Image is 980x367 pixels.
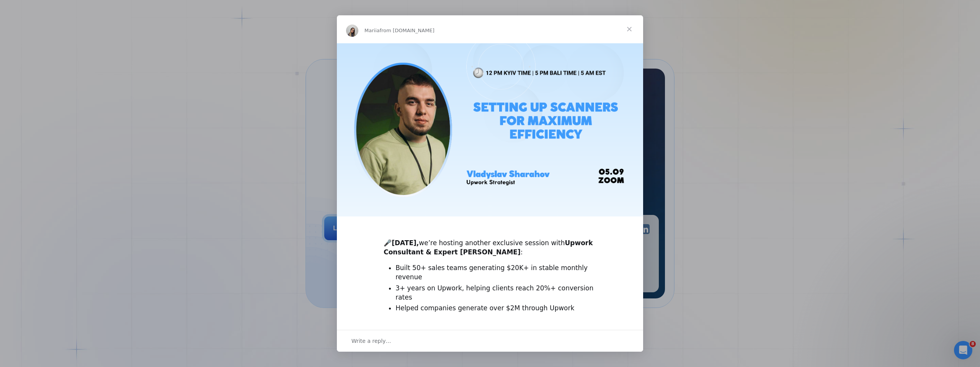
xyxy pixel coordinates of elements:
span: Close [616,15,643,43]
img: Profile image for Mariia [346,25,358,37]
b: [DATE], [392,239,419,247]
b: Upwork Consultant & Expert [PERSON_NAME] [384,239,593,256]
span: Write a reply… [351,336,391,346]
div: Open conversation and reply [337,330,643,352]
li: Helped companies generate over $2M through Upwork [395,304,596,313]
li: 3+ years on Upwork, helping clients reach 20%+ conversion rates [395,284,596,302]
li: Built 50+ sales teams generating $20K+ in stable monthly revenue [395,264,596,282]
span: Mariia [364,28,380,33]
div: He’ll be talking about and find the best matches for you. [384,323,596,342]
span: from [DOMAIN_NAME] [380,28,434,33]
div: 🎤 we’re hosting another exclusive session with : [384,229,596,257]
